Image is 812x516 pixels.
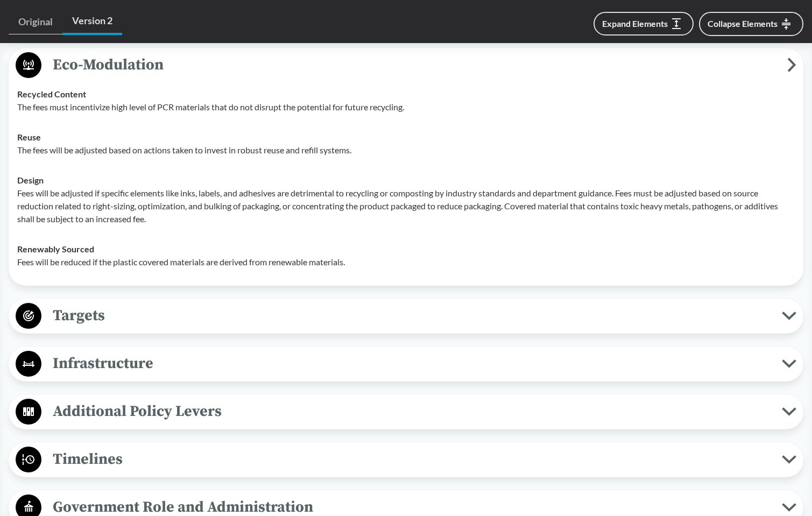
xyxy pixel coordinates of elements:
button: Collapse Elements [699,12,803,36]
p: The fees will be adjusted based on actions taken to invest in robust reuse and refill systems. [17,144,795,157]
span: Infrastructure [41,351,782,376]
strong: Recycled Content [17,89,86,99]
span: Eco-Modulation [41,53,787,77]
strong: Renewably Sourced [17,244,94,254]
p: Fees will be adjusted if specific elements like inks, labels, and adhesives are detrimental to re... [17,187,795,225]
span: Additional Policy Levers [41,399,782,423]
button: Eco-Modulation [12,52,800,79]
strong: Reuse [17,132,41,142]
p: Fees will be reduced if the plastic covered materials are derived from renewable materials. [17,256,795,268]
strong: Design [17,175,44,185]
a: Original [9,10,62,34]
span: Timelines [41,447,782,471]
span: Targets [41,303,782,328]
button: Infrastructure [12,350,800,378]
button: Targets [12,302,800,330]
button: Additional Policy Levers [12,398,800,426]
button: Expand Elements [594,12,694,36]
button: Timelines [12,446,800,473]
a: Version 2 [62,9,122,35]
p: The fees must incentivize high level of PCR materials that do not disrupt the potential for futur... [17,101,795,114]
